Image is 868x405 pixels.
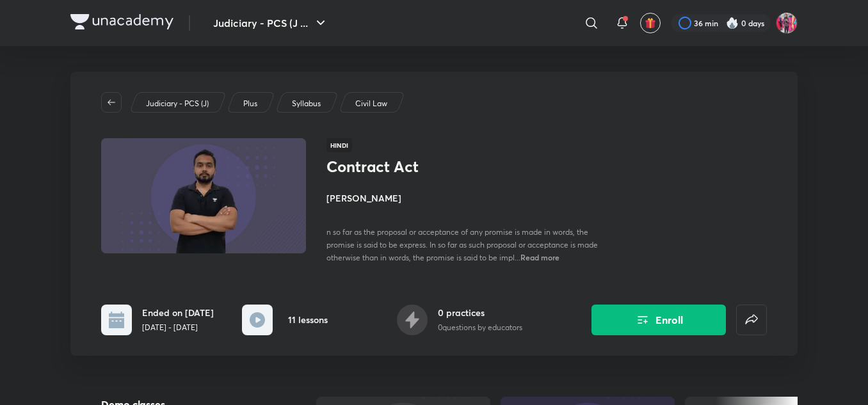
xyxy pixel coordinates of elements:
h6: Ended on [DATE] [142,306,214,319]
p: Civil Law [355,98,387,109]
img: streak [726,17,739,29]
button: Enroll [591,305,726,335]
a: Syllabus [290,98,323,109]
h4: [PERSON_NAME] [326,191,613,205]
button: false [736,305,767,335]
a: Company Logo [70,14,173,33]
button: Judiciary - PCS (J ... [205,10,336,36]
p: Plus [243,98,257,109]
p: 0 questions by educators [438,322,522,333]
h6: 11 lessons [288,313,328,326]
img: Company Logo [70,14,173,29]
img: Archita Mittal [776,12,798,34]
img: avatar [645,17,656,29]
span: n so far as the proposal or acceptance of any promise is made in words, the promise is said to be... [326,227,598,262]
button: avatar [640,13,661,33]
p: Judiciary - PCS (J) [146,98,209,109]
img: Thumbnail [99,137,308,255]
a: Judiciary - PCS (J) [144,98,211,109]
a: Plus [241,98,260,109]
span: Read more [520,252,559,262]
span: Hindi [326,138,352,152]
p: [DATE] - [DATE] [142,322,214,333]
p: Syllabus [292,98,321,109]
a: Civil Law [353,98,390,109]
h1: Contract Act [326,157,536,176]
h6: 0 practices [438,306,522,319]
